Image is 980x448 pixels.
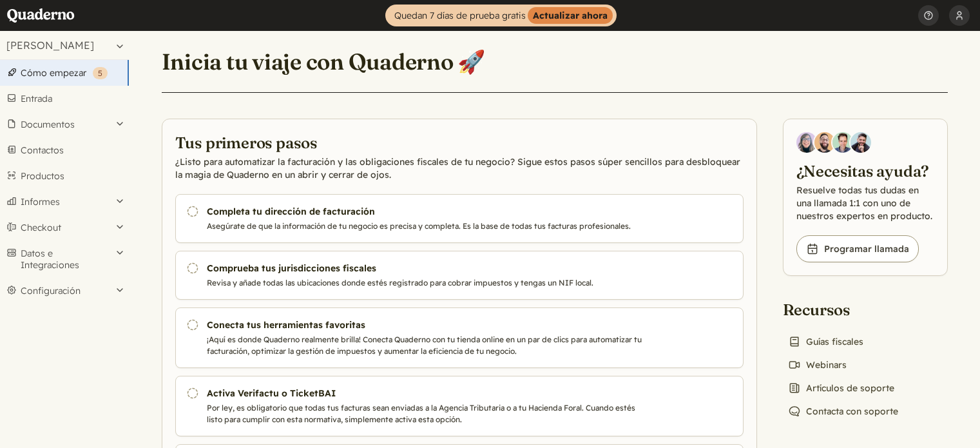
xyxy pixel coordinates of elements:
[796,235,919,262] a: Programar llamada
[207,387,646,400] h3: Activa Verifactu o TicketBAI
[175,194,744,243] a: Completa tu dirección de facturación Asegúrate de que la información de tu negocio es precisa y c...
[850,132,871,153] img: Javier Rubio, DevRel at Quaderno
[832,132,853,153] img: Ivo Oltmans, Business Developer at Quaderno
[175,376,744,436] a: Activa Verifactu o TicketBAI Por ley, es obligatorio que todas tus facturas sean enviadas a la Ag...
[207,334,646,357] p: ¡Aquí es donde Quaderno realmente brilla! Conecta Quaderno con tu tienda online en un par de clic...
[783,356,852,374] a: Webinars
[796,132,817,153] img: Diana Carrasco, Account Executive at Quaderno
[175,307,744,368] a: Conecta tus herramientas favoritas ¡Aquí es donde Quaderno realmente brilla! Conecta Quaderno con...
[207,277,646,289] p: Revisa y añade todas las ubicaciones donde estés registrado para cobrar impuestos y tengas un NIF...
[385,5,617,26] a: Quedan 7 días de prueba gratisActualizar ahora
[207,402,646,425] p: Por ley, es obligatorio que todas tus facturas sean enviadas a la Agencia Tributaria o a tu Hacie...
[796,184,934,222] p: Resuelve todas tus dudas en una llamada 1:1 con uno de nuestros expertos en producto.
[783,402,903,420] a: Contacta con soporte
[207,318,646,331] h3: Conecta tus herramientas favoritas
[175,132,744,153] h2: Tus primeros pasos
[783,333,869,351] a: Guías fiscales
[162,48,486,76] h1: Inicia tu viaje con Quaderno 🚀
[207,262,646,275] h3: Comprueba tus jurisdicciones fiscales
[783,379,899,397] a: Artículos de soporte
[207,220,646,232] p: Asegúrate de que la información de tu negocio es precisa y completa. Es la base de todas tus fact...
[796,161,934,181] h2: ¿Necesitas ayuda?
[814,132,835,153] img: Jairo Fumero, Account Executive at Quaderno
[175,251,744,300] a: Comprueba tus jurisdicciones fiscales Revisa y añade todas las ubicaciones donde estés registrado...
[783,299,903,320] h2: Recursos
[207,205,646,218] h3: Completa tu dirección de facturación
[175,155,744,181] p: ¿Listo para automatizar la facturación y las obligaciones fiscales de tu negocio? Sigue estos pas...
[98,68,102,78] span: 5
[528,7,613,24] strong: Actualizar ahora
